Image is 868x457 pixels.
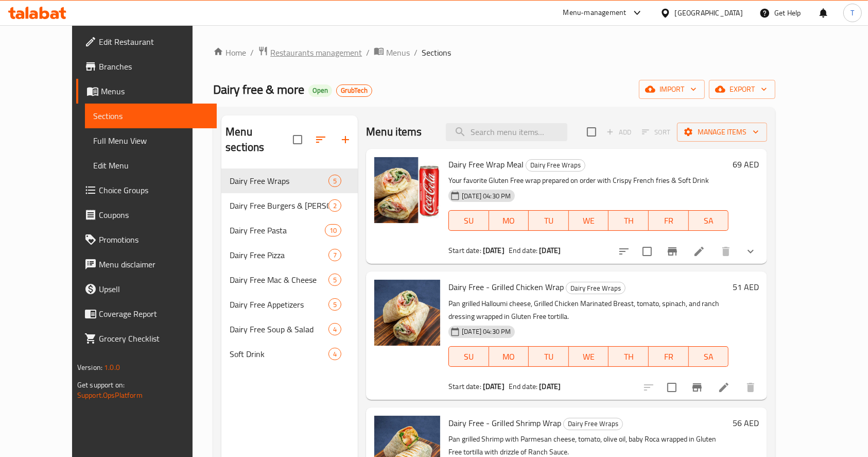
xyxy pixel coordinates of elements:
[76,301,217,326] a: Coverage Report
[483,380,505,393] b: [DATE]
[639,80,705,99] button: import
[374,157,440,223] img: Dairy Free Wrap Meal
[328,199,341,212] div: items
[308,86,332,95] span: Open
[76,227,217,252] a: Promotions
[448,244,481,257] span: Start date:
[714,239,738,264] button: delete
[563,418,623,430] div: Dairy Free Wraps
[93,110,209,122] span: Sections
[230,323,328,335] div: Dairy Free Soup & Salad
[493,349,525,364] span: MO
[489,210,529,231] button: MO
[649,210,689,231] button: FR
[448,380,481,393] span: Start date:
[230,249,328,261] span: Dairy Free Pizza
[221,342,358,366] div: Soft Drink4
[718,381,730,394] a: Edit menu item
[250,46,254,59] li: /
[230,348,328,360] span: Soft Drink
[526,159,585,172] div: Dairy Free Wraps
[609,346,649,367] button: TH
[612,239,636,264] button: sort-choices
[221,193,358,218] div: Dairy Free Burgers & [PERSON_NAME]2
[221,292,358,317] div: Dairy Free Appetizers5
[509,244,537,257] span: End date:
[329,349,341,359] span: 4
[328,323,341,335] div: items
[709,80,775,99] button: export
[448,297,728,323] p: Pan grilled Halloumi cheese, Grilled Chicken Marinated Breast, tomato, spinach, and ranch dressin...
[850,7,854,19] span: T
[77,388,143,402] a: Support.OpsPlatform
[374,46,410,59] a: Menus
[99,36,209,48] span: Edit Restaurant
[733,416,759,430] h6: 56 AED
[329,176,341,186] span: 5
[99,332,209,345] span: Grocery Checklist
[453,213,484,228] span: SU
[677,123,767,142] button: Manage items
[647,83,697,96] span: import
[613,349,645,364] span: TH
[685,126,759,139] span: Manage items
[458,327,515,336] span: [DATE] 04:30 PM
[744,245,757,258] svg: Show Choices
[414,46,418,59] li: /
[230,175,328,187] span: Dairy Free Wraps
[104,361,120,374] span: 1.0.0
[213,78,304,101] span: Dairy free & more
[564,418,622,430] span: Dairy Free Wraps
[329,275,341,285] span: 5
[533,349,565,364] span: TU
[374,280,440,346] img: Dairy Free - Grilled Chicken Wrap
[448,157,524,172] span: Dairy Free Wrap Meal
[693,245,705,258] a: Edit menu item
[636,241,658,262] span: Select to update
[569,210,609,231] button: WE
[573,213,605,228] span: WE
[258,46,362,59] a: Restaurants management
[99,184,209,196] span: Choice Groups
[660,239,685,264] button: Branch-specific-item
[733,157,759,172] h6: 69 AED
[448,415,561,431] span: Dairy Free - Grilled Shrimp Wrap
[213,46,246,59] a: Home
[308,127,333,152] span: Sort sections
[221,164,358,370] nav: Menu sections
[329,250,341,260] span: 7
[230,298,328,311] span: Dairy Free Appetizers
[76,54,217,79] a: Branches
[328,249,341,261] div: items
[77,361,102,374] span: Version:
[99,308,209,320] span: Coverage Report
[221,317,358,342] div: Dairy Free Soup & Salad4
[76,178,217,202] a: Choice Groups
[635,124,677,140] span: Select section first
[85,128,217,153] a: Full Menu View
[329,325,341,334] span: 4
[77,378,125,392] span: Get support on:
[99,233,209,246] span: Promotions
[529,210,569,231] button: TU
[230,199,328,212] span: Dairy Free Burgers & [PERSON_NAME]
[689,346,729,367] button: SA
[76,277,217,301] a: Upsell
[287,129,308,150] span: Select all sections
[76,202,217,227] a: Coupons
[738,375,763,400] button: delete
[458,191,515,201] span: [DATE] 04:30 PM
[689,210,729,231] button: SA
[609,210,649,231] button: TH
[325,226,341,235] span: 10
[76,29,217,54] a: Edit Restaurant
[509,380,537,393] span: End date:
[99,258,209,270] span: Menu disclaimer
[653,213,685,228] span: FR
[76,252,217,277] a: Menu disclaimer
[581,121,602,143] span: Select section
[526,159,585,171] span: Dairy Free Wraps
